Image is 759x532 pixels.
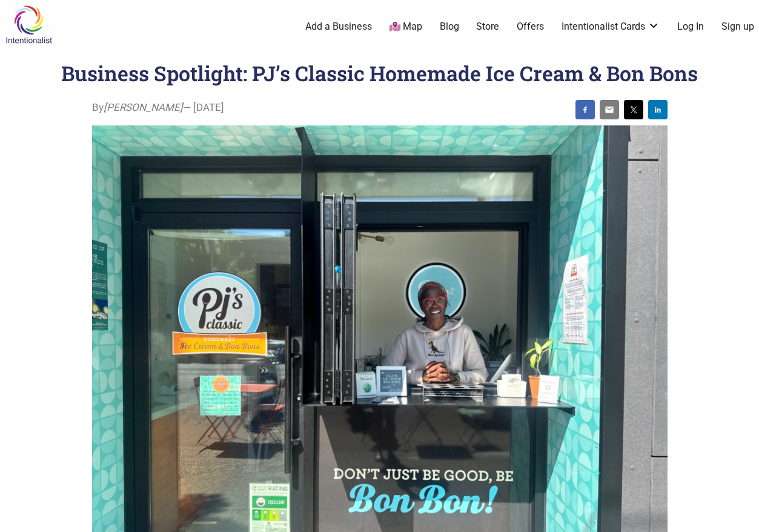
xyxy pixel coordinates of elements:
a: Log In [677,20,704,33]
a: Sign up [721,20,754,33]
img: facebook sharing button [580,105,590,115]
a: Intentionalist Cards [562,20,660,33]
a: Blog [440,20,459,33]
img: email sharing button [605,105,614,115]
a: Map [389,20,422,34]
h1: Business Spotlight: PJ’s Classic Homemade Ice Cream & Bon Bons [61,59,698,87]
a: Store [476,20,499,33]
img: twitter sharing button [629,105,638,115]
a: Offers [517,20,544,33]
i: [PERSON_NAME] [104,101,183,113]
a: Add a Business [305,20,372,33]
span: By — [DATE] [92,100,224,116]
img: linkedin sharing button [653,105,663,115]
